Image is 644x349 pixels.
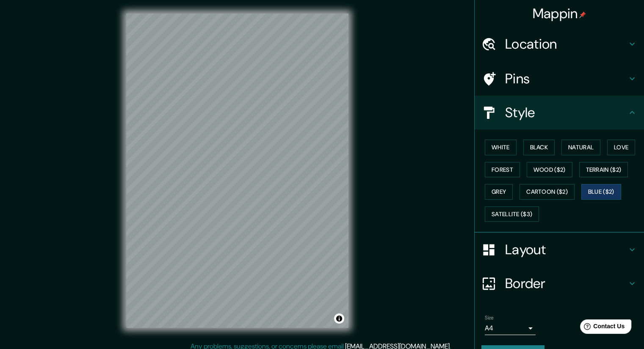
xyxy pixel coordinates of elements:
[505,241,627,258] h4: Layout
[475,62,644,96] div: Pins
[485,322,536,335] div: A4
[505,36,627,52] h4: Location
[505,70,627,87] h4: Pins
[607,140,635,155] button: Love
[527,162,572,178] button: Wood ($2)
[475,233,644,267] div: Layout
[520,184,575,200] button: Cartoon ($2)
[505,104,627,121] h4: Style
[485,206,539,222] button: Satellite ($3)
[475,96,644,129] div: Style
[505,275,627,292] h4: Border
[485,184,513,200] button: Grey
[475,267,644,300] div: Border
[579,11,586,18] img: pin-icon.png
[523,140,555,155] button: Black
[334,313,344,324] button: Toggle attribution
[485,162,520,178] button: Forest
[475,27,644,61] div: Location
[569,316,635,340] iframe: Help widget launcher
[581,184,621,200] button: Blue ($2)
[561,140,600,155] button: Natural
[579,162,628,178] button: Terrain ($2)
[485,314,494,322] label: Size
[126,14,348,328] canvas: Map
[485,140,517,155] button: White
[533,5,586,22] h4: Mappin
